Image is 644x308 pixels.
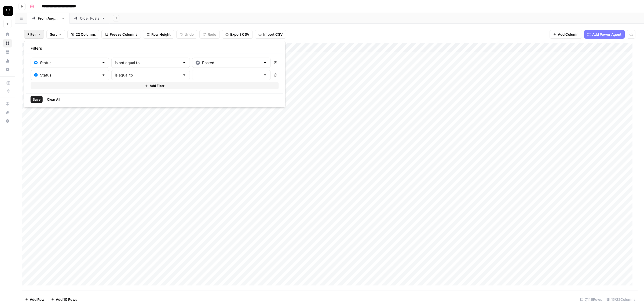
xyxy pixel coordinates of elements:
[45,96,62,103] button: Clear All
[150,83,164,88] span: Add Filter
[222,30,253,39] button: Export CSV
[151,32,171,37] span: Row Height
[110,32,137,37] span: Freeze Columns
[3,117,12,125] button: Help + Support
[3,100,12,108] a: AirOps Academy
[46,30,65,39] button: Sort
[230,32,249,37] span: Export CSV
[27,32,36,37] span: Filter
[208,32,216,37] span: Redo
[50,32,57,37] span: Sort
[56,297,77,302] span: Add 10 Rows
[69,13,110,24] a: Older Posts
[47,97,60,102] span: Clear All
[30,297,45,302] span: Add Row
[558,32,579,37] span: Add Column
[3,4,12,18] button: Workspace: LP Production Workloads
[3,39,12,47] a: Browse
[3,6,13,16] img: LP Production Workloads Logo
[3,108,12,116] div: What's new?
[33,97,41,102] span: Save
[101,30,141,39] button: Freeze Columns
[31,82,279,89] button: Add Filter
[40,60,99,65] input: Status
[24,41,286,108] div: Filter
[3,57,12,65] a: Usage
[202,60,261,65] input: Posted
[176,30,197,39] button: Undo
[38,16,59,21] div: From [DATE]
[48,295,80,304] button: Add 10 Rows
[3,65,12,74] a: Settings
[67,30,99,39] button: 22 Columns
[3,30,12,39] a: Home
[263,32,283,37] span: Import CSV
[604,295,638,304] div: 15/22 Columns
[40,72,99,78] input: Status
[80,16,99,21] div: Older Posts
[199,30,220,39] button: Redo
[22,295,48,304] button: Add Row
[3,48,12,56] a: Your Data
[3,108,12,117] button: What's new?
[592,32,621,37] span: Add Power Agent
[115,72,180,78] input: is equal to
[185,32,194,37] span: Undo
[143,30,174,39] button: Row Height
[550,30,582,39] button: Add Column
[26,43,283,53] div: Filters
[31,96,43,103] button: Save
[584,30,625,39] button: Add Power Agent
[115,60,180,65] input: is not equal to
[24,30,44,39] button: Filter
[27,13,69,24] a: From [DATE]
[578,295,604,304] div: 7,146 Rows
[76,32,96,37] span: 22 Columns
[255,30,286,39] button: Import CSV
